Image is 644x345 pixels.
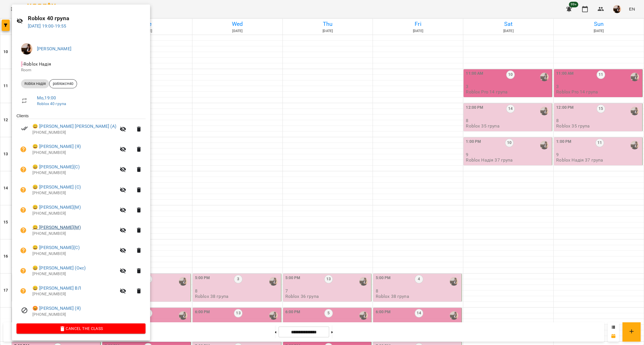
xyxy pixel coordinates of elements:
p: [PHONE_NUMBER] [32,291,116,297]
button: Unpaid. Bill the attendance? [16,244,30,257]
p: [PHONE_NUMBER] [32,190,116,196]
a: [DATE] 19:00-19:55 [28,23,67,29]
button: Unpaid. Bill the attendance? [16,264,30,278]
p: [PHONE_NUMBER] [32,231,116,237]
button: Unpaid. Bill the attendance? [16,284,30,298]
a: 😀 [PERSON_NAME] ВЛ [32,285,81,292]
a: 😀 [PERSON_NAME] (Я) [32,143,81,150]
p: [PHONE_NUMBER] [32,312,146,317]
a: Roblox 40 група [37,101,66,106]
a: 😀 [PERSON_NAME](С) [32,164,80,170]
a: 😀 [PERSON_NAME] [PERSON_NAME] (А) [32,123,116,130]
p: [PHONE_NUMBER] [32,170,116,176]
span: Roblox Надія [21,81,49,86]
ul: Clients [16,113,146,323]
svg: Visit canceled [21,307,28,314]
h6: Roblox 40 група [28,14,146,23]
button: Unpaid. Bill the attendance? [16,163,30,176]
p: [PHONE_NUMBER] [32,150,116,156]
a: [PERSON_NAME] [37,46,71,51]
a: Mo , 19:00 [37,95,56,101]
a: 😀 [PERSON_NAME](М) [32,204,81,211]
a: 😀 [PERSON_NAME](М) [32,224,81,231]
span: Cancel the class [21,325,141,332]
p: [PHONE_NUMBER] [32,130,116,135]
button: Unpaid. Bill the attendance? [16,203,30,217]
a: 😡 [PERSON_NAME] (Я) [32,305,81,312]
p: [PHONE_NUMBER] [32,271,116,277]
button: Unpaid. Bill the attendance? [16,223,30,237]
p: [PHONE_NUMBER] [32,251,116,257]
svg: Paid [21,125,28,132]
button: Cancel the class [16,323,146,334]
a: 😀 [PERSON_NAME] (Окс) [32,265,86,271]
img: f1c8304d7b699b11ef2dd1d838014dff.jpg [21,43,32,55]
span: - Roblox Надія [21,61,52,67]
p: Room [21,67,141,73]
p: [PHONE_NUMBER] [32,211,116,216]
button: Unpaid. Bill the attendance? [16,183,30,197]
span: роблоксН40 [49,81,77,86]
div: роблоксН40 [49,79,77,88]
a: 😀 [PERSON_NAME] (С) [32,184,81,191]
button: Unpaid. Bill the attendance? [16,143,30,156]
a: 😀 [PERSON_NAME](С) [32,244,80,251]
